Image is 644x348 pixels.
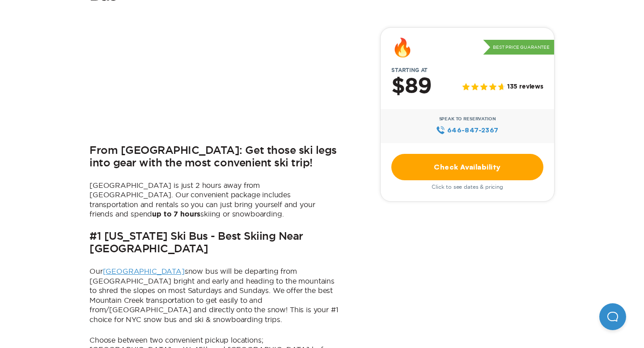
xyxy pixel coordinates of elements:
[391,38,414,56] div: 🔥
[483,40,554,55] p: Best Price Guarantee
[381,67,438,73] span: Starting at
[439,116,496,122] span: Speak to Reservation
[89,267,340,325] p: Our snow bus will be departing from [GEOGRAPHIC_DATA] bright and early and heading to the mountai...
[447,125,499,135] span: 646‍-847‍-2367
[89,144,340,170] h2: From [GEOGRAPHIC_DATA]: Get those ski legs into gear with the most convenient ski trip!
[507,83,543,91] span: 135 reviews
[103,267,185,275] a: [GEOGRAPHIC_DATA]
[152,211,200,218] b: up to 7 hours
[432,184,503,190] span: Click to see dates & pricing
[89,230,340,256] h2: #1 [US_STATE] Ski Bus - Best Skiing Near [GEOGRAPHIC_DATA]
[89,181,340,220] p: [GEOGRAPHIC_DATA] is just 2 hours away from [GEOGRAPHIC_DATA]. Our convenient package includes tr...
[391,154,543,180] a: Check Availability
[599,303,626,330] iframe: Help Scout Beacon - Open
[391,75,432,98] h2: $89
[436,125,498,135] a: 646‍-847‍-2367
